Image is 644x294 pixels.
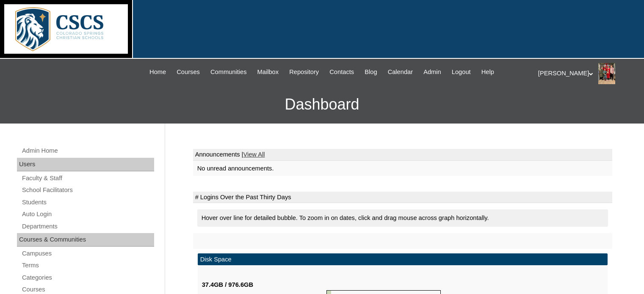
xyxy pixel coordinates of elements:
a: View All [243,151,265,158]
span: Home [149,67,166,77]
td: No unread announcements. [193,161,612,176]
span: Courses [177,67,200,77]
img: logo-white.png [4,4,128,54]
a: Blog [360,67,381,77]
a: Logout [448,67,475,77]
span: Blog [365,67,377,77]
a: Auto Login [21,209,154,220]
a: Contacts [325,67,358,77]
div: Courses & Communities [17,233,154,247]
td: # Logins Over the Past Thirty Days [193,192,612,203]
div: [PERSON_NAME] [538,63,636,84]
div: Hover over line for detailed bubble. To zoom in on dates, click and drag mouse across graph horiz... [197,209,608,227]
td: Announcements | [193,149,612,161]
span: Communities [210,67,247,77]
a: Help [477,67,498,77]
div: Users [17,158,154,171]
h3: Dashboard [4,85,640,124]
a: Courses [172,67,204,77]
a: Mailbox [253,67,283,77]
span: Logout [452,67,471,77]
a: Students [21,197,154,208]
span: Calendar [388,67,413,77]
img: Stephanie Phillips [598,63,615,84]
a: Communities [206,67,251,77]
a: Departments [21,221,154,232]
span: Repository [289,67,319,77]
td: Disk Space [198,253,608,266]
a: Campuses [21,248,154,259]
span: Help [481,67,494,77]
div: 37.4GB / 976.6GB [202,280,326,289]
span: Contacts [329,67,354,77]
a: Repository [285,67,323,77]
a: Admin [419,67,445,77]
a: School Facilitators [21,185,154,195]
span: Admin [423,67,441,77]
a: Categories [21,272,154,283]
a: Faculty & Staff [21,173,154,184]
a: Terms [21,260,154,271]
a: Calendar [384,67,417,77]
span: Mailbox [257,67,279,77]
a: Home [145,67,170,77]
a: Admin Home [21,146,154,156]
